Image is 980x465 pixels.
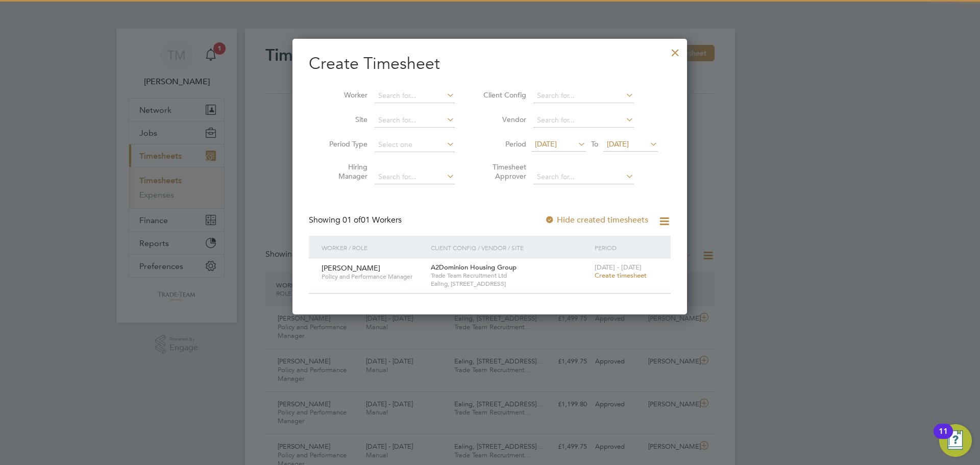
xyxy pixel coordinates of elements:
label: Period Type [322,139,367,149]
span: Ealing, [STREET_ADDRESS] [431,280,590,288]
span: Create timesheet [595,271,647,280]
input: Search for... [375,170,455,184]
span: Trade Team Recruitment Ltd [431,272,590,280]
label: Site [322,115,367,124]
span: [DATE] [607,139,629,149]
span: [PERSON_NAME] [322,263,380,273]
div: Client Config / Vendor / Site [428,236,592,259]
input: Search for... [375,113,455,128]
button: Open Resource Center, 11 new notifications [939,424,972,457]
label: Vendor [480,115,526,124]
div: Worker / Role [319,236,428,259]
input: Search for... [375,89,455,103]
input: Select one [375,138,455,152]
span: [DATE] [535,139,557,149]
input: Search for... [533,170,634,184]
div: 11 [939,431,948,445]
span: To [588,137,601,151]
label: Worker [322,90,367,100]
div: Period [592,236,660,259]
h2: Create Timesheet [309,53,671,75]
span: Policy and Performance Manager [322,273,423,281]
label: Timesheet Approver [480,162,526,181]
span: [DATE] - [DATE] [595,263,642,272]
div: Showing [309,215,404,226]
span: A2Dominion Housing Group [431,263,517,272]
label: Hide created timesheets [545,215,648,225]
label: Hiring Manager [322,162,367,181]
label: Period [480,139,526,149]
span: 01 of [342,215,361,225]
span: 01 Workers [342,215,402,225]
input: Search for... [533,113,634,128]
input: Search for... [533,89,634,103]
label: Client Config [480,90,526,100]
